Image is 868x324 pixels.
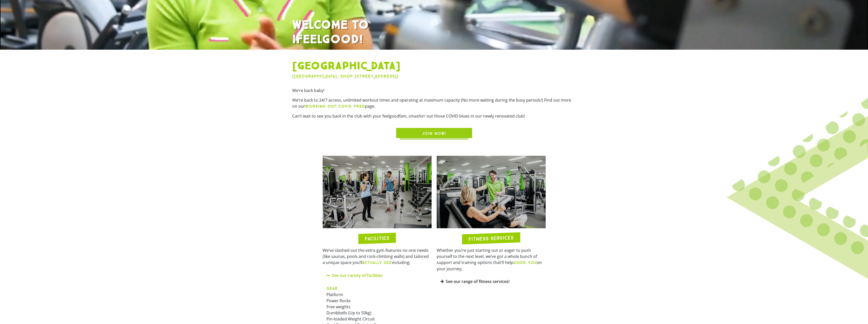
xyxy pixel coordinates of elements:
b: GUIDE YOU [513,260,537,265]
p: Whether you’re just starting out or eager to push yourself to the next level, we’ve got a whole b... [437,247,546,272]
div: See our range of fitness services! [437,276,546,288]
a: JOIN NOW! [396,128,472,138]
a: See our variety of facilities [332,273,383,278]
a: ([GEOGRAPHIC_DATA], Shop [STREET_ADDRESS]) [292,74,399,79]
h1: WELCOME TO IFEELGOOD! [292,18,576,47]
b: ACTUALLY USE [362,260,392,265]
h2: FACILITIES [365,236,389,241]
div: See our variety of facilities [323,270,432,281]
h2: FITNESS SERVICES [468,235,514,242]
p: We’re back baby! [292,87,576,93]
a: See our range of fitness services! [446,279,509,284]
strong: GEAR [326,286,338,291]
p: We’re back to 24/7 access, unlimited workout times and operating at maximum capacity (No more wai... [292,97,576,109]
a: WORKING OUT COVID FREE [305,103,365,109]
h1: [GEOGRAPHIC_DATA] [292,60,576,73]
span: JOIN NOW! [422,130,446,137]
p: We’ve slashed out the extra gym features no one needs (like saunas, pools and rock-climbing walls... [323,247,432,266]
b: WORKING OUT COVID FREE [305,104,365,109]
p: Can’t wait to see you back in the club with your feelgoodfam, smashin’ out those COVID blues in o... [292,113,576,119]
